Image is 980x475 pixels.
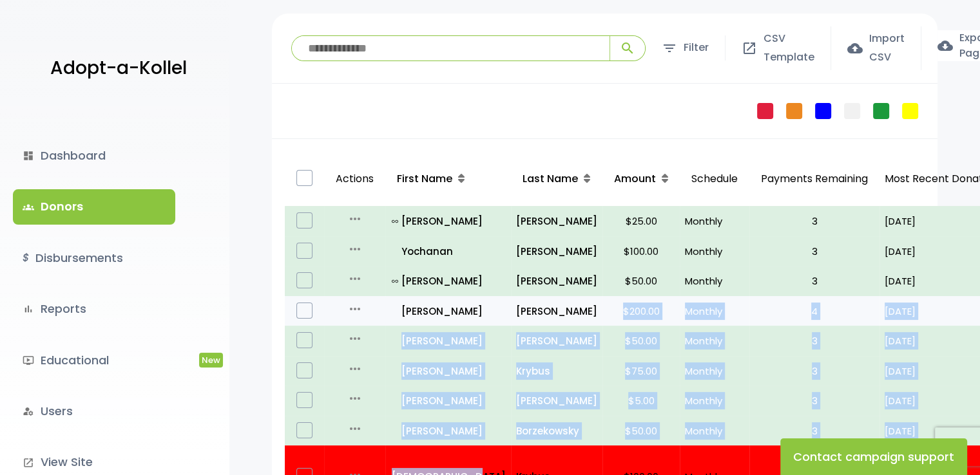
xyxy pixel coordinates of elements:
[347,331,363,346] i: more_horiz
[754,212,874,230] p: 3
[347,211,363,227] i: more_horiz
[392,392,506,409] a: [PERSON_NAME]
[685,157,744,201] p: Schedule
[754,157,874,201] p: Payments Remaining
[754,362,874,380] p: 3
[516,362,597,380] a: Krybus
[937,38,953,53] span: cloud_download
[516,332,597,349] a: [PERSON_NAME]
[523,171,578,186] span: Last Name
[685,303,744,320] p: Monthly
[392,422,506,440] a: [PERSON_NAME]
[608,212,675,230] p: $25.00
[685,272,744,290] p: Monthly
[516,422,597,440] a: Borzekowsky
[13,394,175,429] a: manage_accountsUsers
[392,303,506,320] a: [PERSON_NAME]
[742,41,757,56] span: open_in_new
[23,405,34,417] i: manage_accounts
[754,303,874,320] p: 4
[754,332,874,349] p: 3
[329,157,380,201] p: Actions
[392,332,506,349] a: [PERSON_NAME]
[684,39,709,57] span: Filter
[685,212,744,230] p: Monthly
[662,41,677,56] span: filter_list
[608,422,675,440] p: $50.00
[620,41,635,56] span: search
[13,343,175,378] a: ondemand_videoEducationalNew
[44,37,187,100] a: Adopt-a-Kollel
[392,243,506,260] a: Yochanan
[869,30,905,67] span: Import CSV
[754,272,874,290] p: 3
[23,150,34,162] i: dashboard
[608,303,675,320] p: $200.00
[685,332,744,349] p: Monthly
[754,422,874,440] p: 3
[347,301,363,317] i: more_horiz
[685,422,744,440] p: Monthly
[608,392,675,409] p: $5.00
[392,272,506,290] p: [PERSON_NAME]
[23,249,29,268] i: $
[516,212,597,230] a: [PERSON_NAME]
[13,189,175,224] a: groupsDonors
[392,362,506,380] a: [PERSON_NAME]
[608,362,675,380] p: $75.00
[392,218,401,225] i: all_inclusive
[780,438,967,475] button: Contact campaign support
[392,212,506,230] a: all_inclusive[PERSON_NAME]
[608,332,675,349] p: $50.00
[347,361,363,377] i: more_horiz
[23,303,34,315] i: bar_chart
[347,241,363,257] i: more_horiz
[685,243,744,260] p: Monthly
[608,243,675,260] p: $100.00
[847,41,863,56] span: cloud_upload
[13,241,175,275] a: $Disbursements
[13,138,175,173] a: dashboardDashboard
[516,243,597,260] a: [PERSON_NAME]
[614,171,656,186] span: Amount
[608,272,675,290] p: $50.00
[516,303,597,320] a: [PERSON_NAME]
[516,272,597,290] a: [PERSON_NAME]
[685,362,744,380] p: Monthly
[347,421,363,436] i: more_horiz
[754,392,874,409] p: 3
[23,355,34,366] i: ondemand_video
[764,30,814,67] span: CSV Template
[397,171,452,186] span: First Name
[347,391,363,406] i: more_horiz
[392,212,506,230] p: [PERSON_NAME]
[347,271,363,286] i: more_horiz
[199,353,223,368] span: New
[392,272,506,290] a: all_inclusive[PERSON_NAME]
[754,243,874,260] p: 3
[23,457,34,469] i: launch
[516,392,597,409] a: [PERSON_NAME]
[685,392,744,409] p: Monthly
[23,201,34,213] span: groups
[50,52,187,84] p: Adopt-a-Kollel
[13,292,175,326] a: bar_chartReports
[392,278,401,284] i: all_inclusive
[610,36,645,61] button: search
